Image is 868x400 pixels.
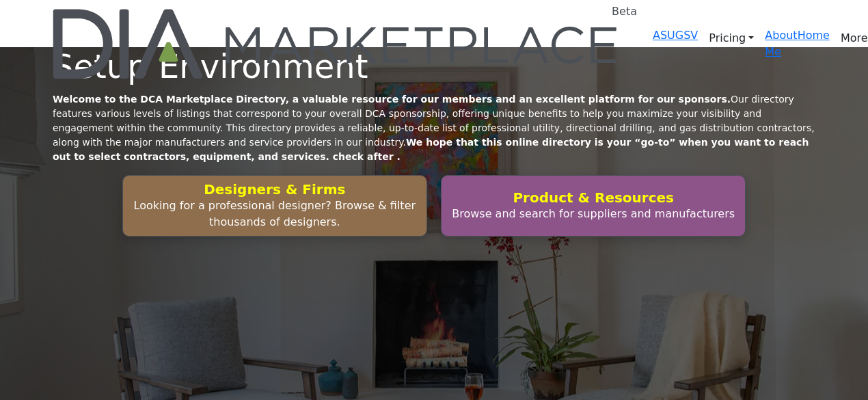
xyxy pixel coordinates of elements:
a: ASUGSV [653,29,698,42]
strong: We hope that this online directory is your “go-to” when you want to reach out to select contracto... [53,137,809,162]
a: Pricing [698,27,765,49]
button: Designers & Firms Looking for a professional designer? Browse & filter thousands of designers. [122,175,427,237]
a: Beta [53,9,620,79]
p: Browse and search for suppliers and manufacturers [446,206,741,222]
h6: Beta [612,5,637,18]
a: About Me [765,29,797,58]
strong: Welcome to the DCA Marketplace Directory, a valuable resource for our members and an excellent pl... [53,94,731,105]
p: Looking for a professional designer? Browse & filter thousands of designers. [127,198,422,230]
h2: Product & Resources [446,189,741,206]
a: Home [798,29,830,42]
p: Our directory features various levels of listings that correspond to your overall DCA sponsorship... [53,92,815,164]
img: Site Logo [53,9,620,79]
button: Product & Resources Browse and search for suppliers and manufacturers [441,175,746,237]
h2: Designers & Firms [127,181,422,198]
